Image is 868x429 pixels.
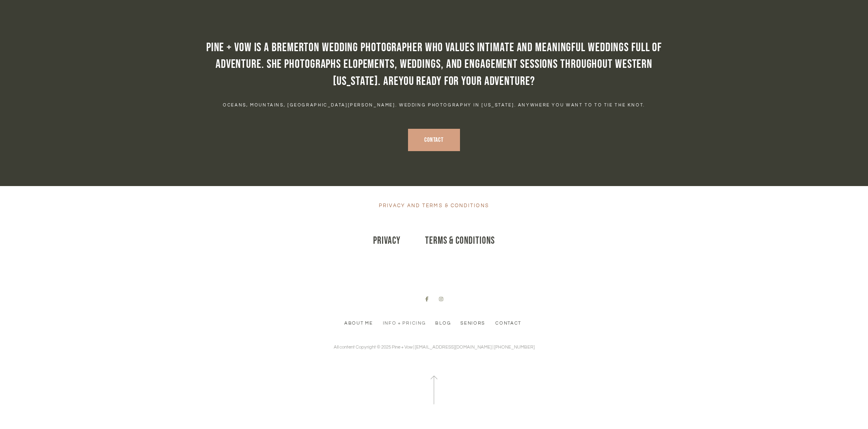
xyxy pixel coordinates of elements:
[399,74,535,89] span: you ready for your adventure?
[341,320,376,327] a: About Me
[196,202,672,210] p: Privacy and Terms & Conditions
[425,235,495,247] a: Terms & Conditions
[223,103,645,107] span: Oceans, Mountains, [GEOGRAPHIC_DATA][PERSON_NAME]. Wedding Photography in [US_STATE]. Anywhere yo...
[373,235,401,247] a: Privacy
[408,129,460,152] a: Contact
[206,40,664,89] span: Pine + Vow is a Bremerton Wedding Photographer who values intimate and meaningful weddings full o...
[458,320,488,327] a: Seniors
[424,136,444,144] span: Contact
[334,343,535,351] p: All content Copyright © 2025 Pine + Vow | [EMAIL_ADDRESS][DOMAIN_NAME] | [PHONE_NUMBER]
[432,320,453,327] a: Blog
[492,320,525,327] a: Contact
[380,320,429,327] a: Info + Pricing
